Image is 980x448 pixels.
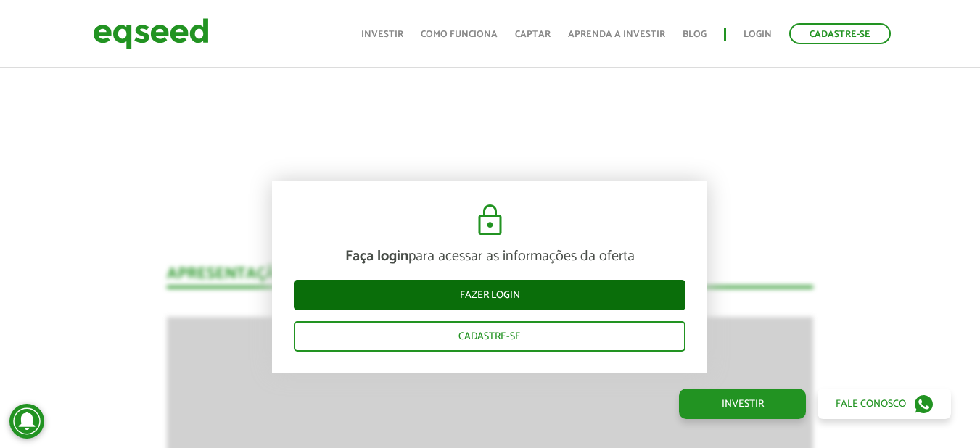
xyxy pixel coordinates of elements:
a: Fale conosco [818,389,951,419]
a: Cadastre-se [789,23,891,44]
a: Fazer login [294,280,685,310]
strong: Faça login [345,244,408,268]
a: Blog [683,30,707,39]
a: Cadastre-se [294,321,685,352]
img: cadeado.svg [472,203,508,238]
a: Investir [361,30,403,39]
a: Captar [515,30,551,39]
p: para acessar as informações da oferta [294,248,685,265]
img: EqSeed [93,14,209,53]
a: Investir [679,389,806,419]
a: Aprenda a investir [568,30,665,39]
a: Login [744,30,772,39]
a: Como funciona [421,30,498,39]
